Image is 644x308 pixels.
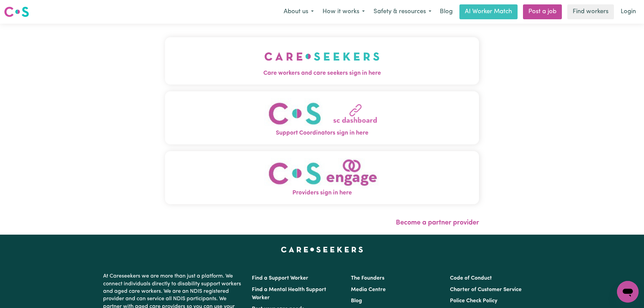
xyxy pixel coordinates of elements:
a: Careseekers logo [4,4,29,20]
a: Media Centre [351,287,386,292]
button: About us [279,5,318,19]
a: Code of Conduct [450,276,492,281]
a: Find workers [567,4,614,19]
a: Charter of Customer Service [450,287,522,292]
a: Blog [351,298,362,304]
a: The Founders [351,276,384,281]
a: Police Check Policy [450,298,497,304]
a: Blog [436,4,457,19]
iframe: Button to launch messaging window [617,281,639,303]
span: Providers sign in here [165,189,479,197]
button: How it works [318,5,369,19]
img: Careseekers logo [4,6,29,18]
a: Login [617,4,640,19]
a: Post a job [523,4,562,19]
a: AI Worker Match [459,4,518,19]
span: Support Coordinators sign in here [165,129,479,138]
a: Become a partner provider [396,219,479,226]
button: Providers sign in here [165,151,479,204]
span: Care workers and care seekers sign in here [165,69,479,78]
button: Support Coordinators sign in here [165,91,479,144]
a: Careseekers home page [281,247,363,252]
a: Find a Mental Health Support Worker [252,287,326,301]
button: Safety & resources [369,5,436,19]
button: Care workers and care seekers sign in here [165,37,479,85]
a: Find a Support Worker [252,276,308,281]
